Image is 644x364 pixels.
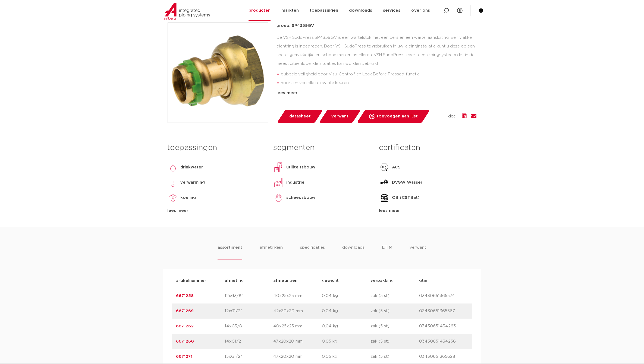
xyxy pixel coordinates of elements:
h3: certificaten [379,142,476,153]
li: voorzien van alle relevante keuren [281,79,477,87]
p: 14xG1/2 [225,338,274,345]
h3: segmenten [273,142,371,153]
a: verwant [319,110,361,123]
a: 6671271 [176,355,193,359]
p: 40x25x25 mm [274,293,322,299]
p: 40x25x25 mm [274,323,322,330]
p: 03430651434256 [419,338,468,345]
img: Product Image for VSH SudoPress Koper wartelstuk (press x binnendraad) [168,23,268,123]
li: downloads [342,244,365,260]
p: 47x20x20 mm [274,338,322,345]
div: lees meer [168,207,265,214]
p: artikelnummer [176,277,225,284]
p: 12xG3/8" [225,293,274,299]
p: afmetingen [274,277,322,284]
div: De VSH SudoPress SP4359GV is een wartelstuk met een pers en een wartel aansluiting. Een vlakke di... [277,33,477,88]
p: gewicht [322,277,371,284]
p: 0,04 kg [322,308,371,314]
img: scheepsbouw [273,192,284,203]
p: 0,04 kg [322,323,371,330]
p: 0,04 kg [322,293,371,299]
span: verwant [331,112,348,121]
span: toevoegen aan lijst [377,112,418,121]
li: dubbele veiligheid door Visu-Control® en Leak Before Pressed-functie [281,70,477,79]
p: zak (5 st) [371,353,419,360]
span: deel: [448,113,458,120]
p: drinkwater [181,164,203,171]
img: verwarming [168,177,178,188]
p: zak (5 st) [371,308,419,314]
div: my IPS [457,5,463,17]
a: 6671258 [176,294,194,298]
p: groep: SP4359GV [277,23,477,29]
p: 14xG3/8 [225,323,274,330]
img: utiliteitsbouw [273,162,284,173]
li: assortiment [218,244,242,260]
p: DVGW Wasser [392,179,422,186]
p: 42x30x30 mm [274,308,322,314]
p: QB (CSTBat) [392,194,420,201]
div: lees meer [379,207,476,214]
p: 0,05 kg [322,338,371,345]
img: QB (CSTBat) [379,192,390,203]
p: industrie [286,179,304,186]
p: 03430651365574 [419,293,468,299]
p: 47x20x20 mm [274,353,322,360]
h3: toepassingen [168,142,265,153]
p: zak (5 st) [371,293,419,299]
li: verwant [410,244,426,260]
p: 03430651365567 [419,308,468,314]
img: koeling [168,192,178,203]
p: zak (5 st) [371,338,419,345]
img: DVGW Wasser [379,177,390,188]
p: gtin [419,277,468,284]
p: scheepsbouw [286,194,315,201]
p: 03430651434263 [419,323,468,330]
a: datasheet [277,110,323,123]
li: duidelijke herkenning van materiaal en afmeting [281,87,477,96]
li: afmetingen [260,244,283,260]
p: zak (5 st) [371,323,419,330]
a: 6671269 [176,309,194,313]
a: 6671262 [176,324,194,328]
p: verpakking [371,277,419,284]
p: 15xG1/2" [225,353,274,360]
span: datasheet [289,112,311,121]
img: ACS [379,162,390,173]
p: 0,05 kg [322,353,371,360]
p: verwarming [181,179,205,186]
div: lees meer [277,90,477,96]
p: ACS [392,164,401,171]
p: utiliteitsbouw [286,164,315,171]
a: 6671260 [176,339,194,343]
img: drinkwater [168,162,178,173]
li: ETIM [382,244,392,260]
img: industrie [273,177,284,188]
p: 03430651365628 [419,353,468,360]
p: afmeting [225,277,274,284]
p: koeling [181,194,196,201]
p: 12xG1/2" [225,308,274,314]
li: specificaties [300,244,325,260]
